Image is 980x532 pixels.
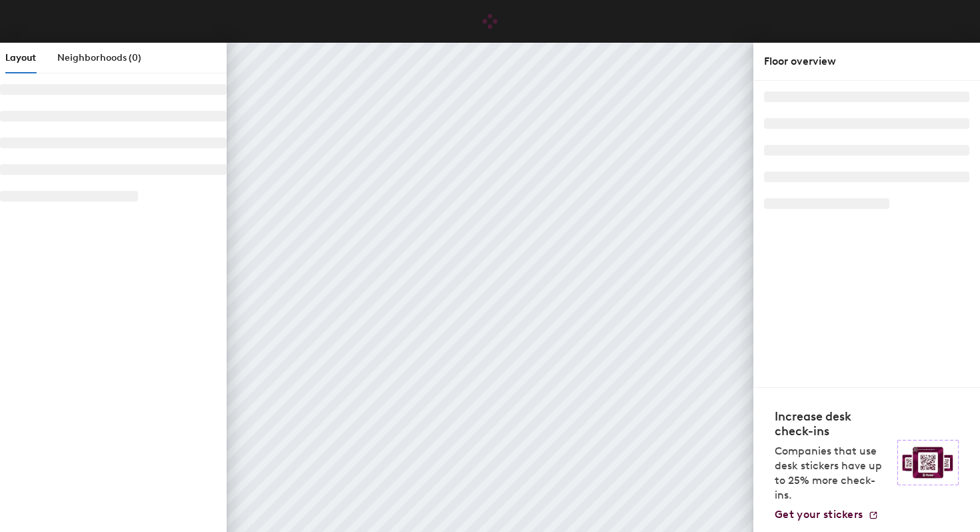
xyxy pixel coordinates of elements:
img: Sticker logo [897,440,959,485]
a: Get your stickers [775,508,879,521]
span: Get your stickers [775,508,863,521]
span: Neighborhoods (0) [57,52,141,63]
p: Companies that use desk stickers have up to 25% more check-ins. [775,444,889,503]
div: Floor overview [764,53,969,69]
span: Layout [5,52,36,63]
h4: Increase desk check-ins [775,409,889,439]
